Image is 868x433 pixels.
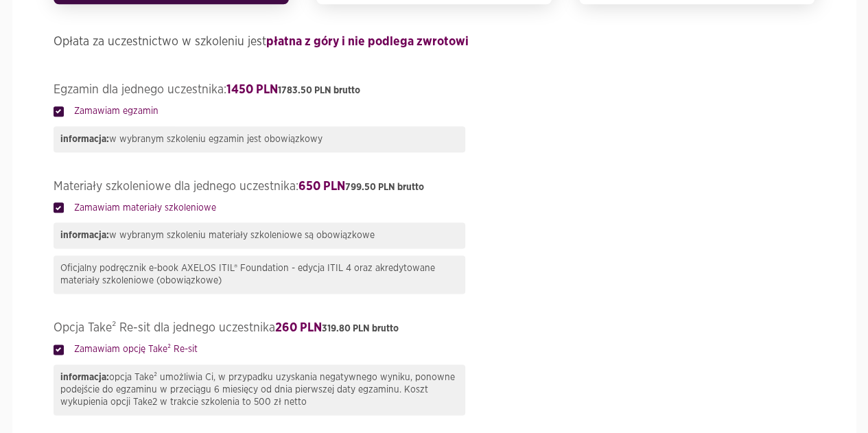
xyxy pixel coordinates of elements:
[54,255,465,294] div: Oficjalny podręcznik e-book AXELOS ITIL® Foundation - edycja ITIL 4 oraz akredytowane materiały s...
[278,86,360,95] span: 1783.50 PLN brutto
[345,183,424,192] span: 799.50 PLN brutto
[60,231,109,240] strong: informacja:
[226,84,360,96] strong: 1450 PLN
[54,80,815,104] legend: Egzamin dla jednego uczestnika:
[54,126,465,152] div: w wybranym szkoleniu egzamin jest obowiązkowy
[54,222,465,248] div: w wybranym szkoleniu materiały szkoleniowe są obowiązkowe
[54,176,815,201] legend: Materiały szkoleniowe dla jednego uczestnika:
[64,104,159,118] label: Zamawiam egzamin
[266,36,469,48] strong: płatna z góry i nie podlega zwrotowi
[322,324,399,333] span: 319.80 PLN brutto
[64,201,216,215] label: Zamawiam materiały szkoleniowe
[60,373,109,382] strong: informacja:
[60,134,109,144] strong: informacja:
[54,364,465,415] div: opcja Take² umożliwia Ci, w przypadku uzyskania negatywnego wyniku, ponowne podejście do egzaminu...
[54,32,815,52] h4: Opłata za uczestnictwo w szkoleniu jest
[275,322,399,334] strong: 260 PLN
[64,342,198,356] label: Zamawiam opcję Take² Re-sit
[298,180,424,193] strong: 650 PLN
[54,318,815,342] legend: Opcja Take² Re-sit dla jednego uczestnika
